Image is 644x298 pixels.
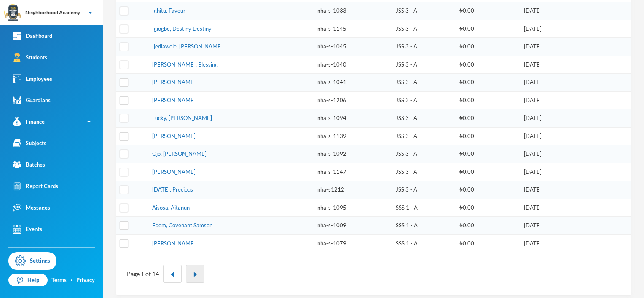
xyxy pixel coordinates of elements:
[152,168,196,175] a: [PERSON_NAME]
[455,234,520,252] td: ₦0.00
[520,163,591,181] td: [DATE]
[152,25,212,32] a: Igiogbe, Destiny Destiny
[127,269,159,278] div: Page 1 of 14
[313,181,392,199] td: nha-s1212
[13,74,52,83] div: Employees
[520,56,591,74] td: [DATE]
[455,38,520,56] td: ₦0.00
[313,109,392,128] td: nha-s-1094
[520,38,591,56] td: [DATE]
[313,127,392,145] td: nha-s-1139
[455,217,520,235] td: ₦0.00
[520,145,591,163] td: [DATE]
[313,163,392,181] td: nha-s-1147
[520,109,591,128] td: [DATE]
[13,53,47,62] div: Students
[313,56,392,74] td: nha-s-1040
[313,217,392,235] td: nha-s-1009
[392,91,455,109] td: JSS 3 - A
[313,91,392,109] td: nha-s-1206
[313,145,392,163] td: nha-s-1092
[13,96,51,105] div: Guardians
[152,79,196,85] a: [PERSON_NAME]
[520,217,591,235] td: [DATE]
[152,43,223,50] a: Ijediawele, [PERSON_NAME]
[8,252,56,270] a: Settings
[13,225,42,234] div: Events
[152,61,218,68] a: [PERSON_NAME], Blessing
[152,7,185,14] a: Ighitu, Favour
[520,127,591,145] td: [DATE]
[152,97,196,104] a: [PERSON_NAME]
[392,74,455,92] td: JSS 3 - A
[25,9,80,16] div: Neighborhood Academy
[8,274,48,287] a: Help
[392,38,455,56] td: JSS 3 - A
[455,163,520,181] td: ₦0.00
[392,181,455,199] td: JSS 3 - A
[152,150,207,157] a: Ojo, [PERSON_NAME]
[13,182,58,191] div: Report Cards
[5,5,21,21] img: logo
[152,186,193,193] a: [DATE], Precious
[152,204,190,211] a: Aisosa, Aitanun
[313,20,392,38] td: nha-s-1145
[51,276,67,285] a: Terms
[520,234,591,252] td: [DATE]
[76,276,95,285] a: Privacy
[313,234,392,252] td: nha-s-1079
[455,2,520,20] td: ₦0.00
[520,74,591,92] td: [DATE]
[520,199,591,217] td: [DATE]
[392,127,455,145] td: JSS 3 - A
[13,32,52,40] div: Dashboard
[392,109,455,128] td: JSS 3 - A
[313,199,392,217] td: nha-s-1095
[392,217,455,235] td: SSS 1 - A
[455,145,520,163] td: ₦0.00
[392,2,455,20] td: JSS 3 - A
[392,145,455,163] td: JSS 3 - A
[152,222,212,229] a: Edem, Covenant Samson
[455,56,520,74] td: ₦0.00
[13,203,50,212] div: Messages
[520,181,591,199] td: [DATE]
[152,114,212,121] a: Lucky, [PERSON_NAME]
[152,133,196,139] a: [PERSON_NAME]
[13,160,45,169] div: Batches
[152,240,196,247] a: [PERSON_NAME]
[313,2,392,20] td: nha-s-1033
[392,199,455,217] td: SSS 1 - A
[313,74,392,92] td: nha-s-1041
[71,276,72,285] div: ·
[13,139,46,148] div: Subjects
[392,234,455,252] td: SSS 1 - A
[455,74,520,92] td: ₦0.00
[392,56,455,74] td: JSS 3 - A
[520,91,591,109] td: [DATE]
[455,91,520,109] td: ₦0.00
[392,163,455,181] td: JSS 3 - A
[520,2,591,20] td: [DATE]
[455,127,520,145] td: ₦0.00
[455,181,520,199] td: ₦0.00
[392,20,455,38] td: JSS 3 - A
[520,20,591,38] td: [DATE]
[455,20,520,38] td: ₦0.00
[455,109,520,128] td: ₦0.00
[13,117,45,126] div: Finance
[455,199,520,217] td: ₦0.00
[313,38,392,56] td: nha-s-1045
